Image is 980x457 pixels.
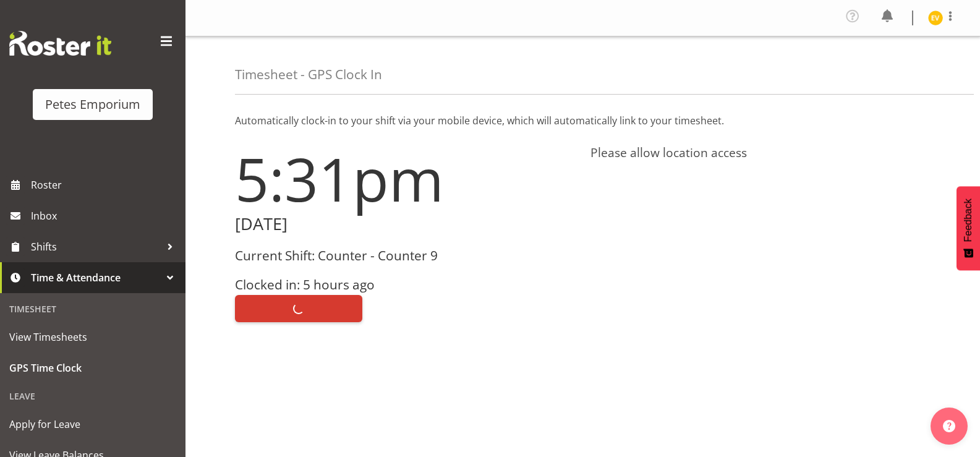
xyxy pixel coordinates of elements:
a: View Timesheets [3,322,182,352]
img: eva-vailini10223.jpg [928,11,943,25]
span: GPS Time Clock [9,359,176,377]
h3: Clocked in: 5 hours ago [235,278,576,292]
div: Timesheet [3,296,182,322]
span: Inbox [31,207,179,225]
h1: 5:31pm [235,145,576,212]
span: Time & Attendance [31,268,161,287]
span: Shifts [31,237,161,256]
p: Automatically clock-in to your shift via your mobile device, which will automatically link to you... [235,113,931,128]
a: Apply for Leave [3,409,182,440]
span: View Timesheets [9,328,176,346]
img: Rosterit website logo [9,31,111,56]
a: GPS Time Clock [3,352,182,383]
h2: [DATE] [235,215,576,234]
img: help-xxl-2.png [943,420,955,432]
h4: Please allow location access [590,145,931,160]
h4: Timesheet - GPS Clock In [235,67,382,82]
div: Petes Emporium [45,95,140,114]
button: Feedback - Show survey [957,186,980,270]
span: Apply for Leave [9,415,176,434]
h3: Current Shift: Counter - Counter 9 [235,249,576,263]
span: Roster [31,176,179,194]
span: Feedback [963,199,974,242]
div: Leave [3,383,182,409]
